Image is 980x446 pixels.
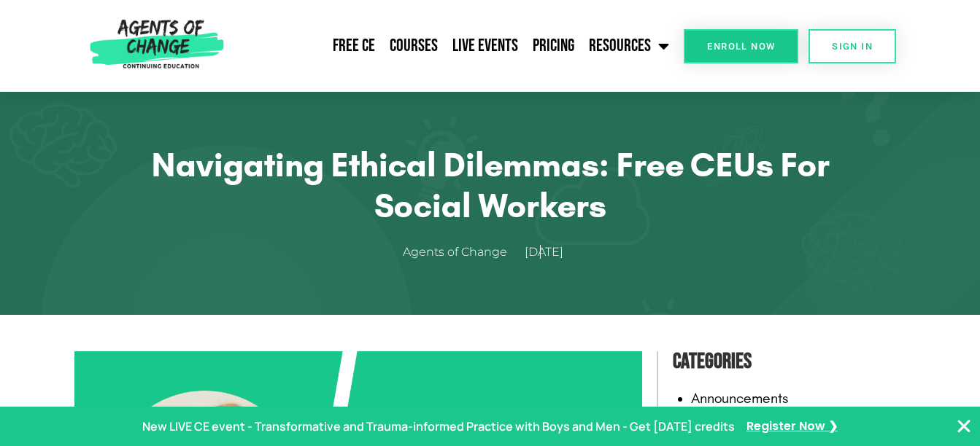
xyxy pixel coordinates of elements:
[707,42,775,51] span: Enroll Now
[809,29,896,63] a: SIGN IN
[142,416,735,437] p: New LIVE CE event - Transformative and Trauma-informed Practice with Boys and Men - Get [DATE] cr...
[955,418,973,435] button: Close Banner
[445,28,525,64] a: Live Events
[403,242,507,263] span: Agents of Change
[382,28,445,64] a: Courses
[691,389,789,407] a: Announcements
[746,416,838,437] a: Register Now ❯
[230,28,676,64] nav: Menu
[525,242,578,263] a: [DATE]
[403,242,522,263] a: Agents of Change
[325,28,382,64] a: Free CE
[673,344,906,379] h4: Categories
[684,29,798,63] a: Enroll Now
[582,28,676,64] a: Resources
[111,144,870,227] h1: Navigating Ethical Dilemmas: Free CEUs for Social Workers
[525,28,582,64] a: Pricing
[525,245,563,259] time: [DATE]
[832,42,873,51] span: SIGN IN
